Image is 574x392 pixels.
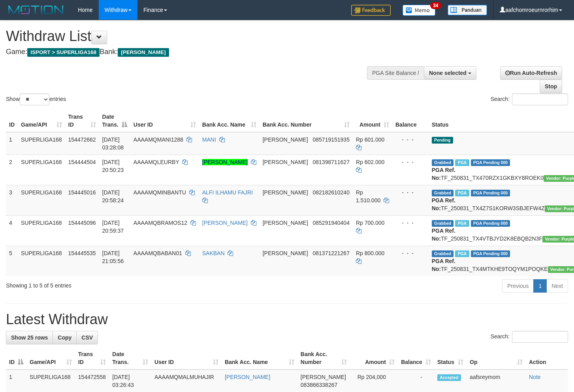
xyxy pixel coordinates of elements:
[429,70,467,76] span: None selected
[512,93,568,105] input: Search:
[313,220,350,226] span: Copy 085291940404 to clipboard
[27,48,100,57] span: ISPORT > SUPERLIGA168
[395,219,425,227] div: - - -
[6,278,233,289] div: Showing 1 to 5 of 5 entries
[6,246,18,276] td: 5
[6,215,18,246] td: 4
[6,132,18,155] td: 1
[512,331,568,343] input: Search:
[6,312,568,327] h1: Latest Withdraw
[313,159,350,165] span: Copy 081398711627 to clipboard
[540,80,562,93] a: Stop
[20,93,49,105] select: Showentries
[18,132,65,155] td: SUPERLIGA168
[26,347,75,370] th: Game/API: activate to sort column ascending
[502,279,534,293] a: Previous
[260,110,353,132] th: Bank Acc. Number: activate to sort column ascending
[395,158,425,166] div: - - -
[526,347,568,370] th: Action
[18,246,65,276] td: SUPERLIGA168
[500,66,562,80] a: Run Auto-Refresh
[18,110,65,132] th: Game/API: activate to sort column ascending
[432,167,455,181] b: PGA Ref. No:
[6,185,18,215] td: 3
[471,250,510,257] span: PGA Pending
[102,220,124,234] span: [DATE] 20:59:37
[202,250,225,256] a: SAKBAN
[437,374,461,381] span: Accepted
[467,347,526,370] th: Op: activate to sort column ascending
[432,258,455,272] b: PGA Ref. No:
[6,331,53,344] a: Show 25 rows
[432,197,455,211] b: PGA Ref. No:
[313,189,350,196] span: Copy 082182610240 to clipboard
[225,374,270,380] a: [PERSON_NAME]
[18,215,65,246] td: SUPERLIGA168
[455,220,469,227] span: Marked by aafheankoy
[455,159,469,166] span: Marked by aafounsreynich
[75,347,109,370] th: Trans ID: activate to sort column ascending
[471,159,510,166] span: PGA Pending
[432,190,454,196] span: Grabbed
[471,190,510,196] span: PGA Pending
[53,331,77,344] a: Copy
[134,136,183,143] span: AAAAMQMANI1288
[395,189,425,196] div: - - -
[118,48,169,57] span: [PERSON_NAME]
[350,347,398,370] th: Amount: activate to sort column ascending
[301,374,346,380] span: [PERSON_NAME]
[356,189,380,203] span: Rp 1.510.000
[199,110,260,132] th: Bank Acc. Name: activate to sort column ascending
[491,93,568,105] label: Search:
[356,250,384,256] span: Rp 800.000
[68,220,96,226] span: 154445096
[313,136,350,143] span: Copy 085719151935 to clipboard
[263,189,308,196] span: [PERSON_NAME]
[102,159,124,173] span: [DATE] 20:50:23
[6,93,66,105] label: Show entries
[301,382,337,388] span: Copy 083866338267 to clipboard
[202,136,216,143] a: MANI
[455,250,469,257] span: Marked by aafheankoy
[392,110,429,132] th: Balance
[395,249,425,257] div: - - -
[448,5,487,15] img: panduan.png
[102,250,124,264] span: [DATE] 21:05:56
[222,347,297,370] th: Bank Acc. Name: activate to sort column ascending
[434,347,467,370] th: Status: activate to sort column ascending
[202,220,248,226] a: [PERSON_NAME]
[58,334,72,341] span: Copy
[432,220,454,227] span: Grabbed
[263,250,308,256] span: [PERSON_NAME]
[491,331,568,343] label: Search:
[356,159,384,165] span: Rp 602.000
[76,331,98,344] a: CSV
[432,159,454,166] span: Grabbed
[297,347,350,370] th: Bank Acc. Number: activate to sort column ascending
[202,159,248,165] a: [PERSON_NAME]
[351,5,391,16] img: Feedback.jpg
[11,334,48,341] span: Show 25 rows
[432,228,455,242] b: PGA Ref. No:
[432,250,454,257] span: Grabbed
[403,5,436,16] img: Button%20Memo.svg
[263,220,308,226] span: [PERSON_NAME]
[68,189,96,196] span: 154445016
[134,189,186,196] span: AAAAMQMINBANTU
[18,155,65,185] td: SUPERLIGA168
[424,66,476,80] button: None selected
[313,250,350,256] span: Copy 081371221267 to clipboard
[65,110,99,132] th: Trans ID: activate to sort column ascending
[134,220,187,226] span: AAAAMQBRAMOS12
[68,159,96,165] span: 154444504
[263,159,308,165] span: [PERSON_NAME]
[529,374,541,380] a: Note
[202,189,253,196] a: ALFI ILHAMU FAJRI
[356,136,384,143] span: Rp 601.000
[68,250,96,256] span: 154445535
[134,159,179,165] span: AAAAMQLEURBY
[398,347,434,370] th: Balance: activate to sort column ascending
[395,136,425,144] div: - - -
[455,190,469,196] span: Marked by aafheankoy
[109,347,151,370] th: Date Trans.: activate to sort column ascending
